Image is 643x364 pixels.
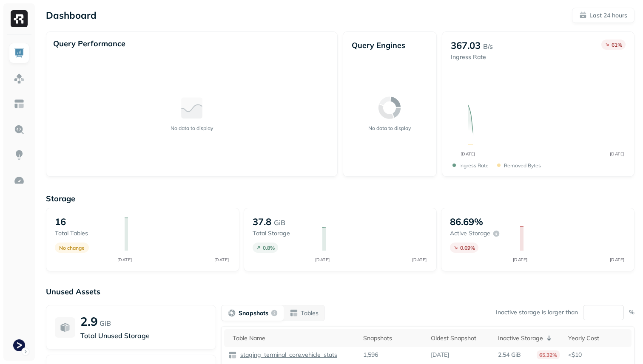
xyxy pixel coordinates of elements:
[498,334,543,342] p: Inactive Storage
[11,10,28,27] img: Ryft
[117,257,132,262] tspan: [DATE]
[46,9,97,21] p: Dashboard
[450,216,483,228] p: 86.69%
[253,229,314,237] p: Total storage
[263,245,275,251] p: 0.8 %
[214,257,229,262] tspan: [DATE]
[55,229,116,237] p: Total tables
[301,309,319,317] p: Tables
[14,175,25,186] img: Optimization
[504,162,541,169] p: Removed bytes
[253,216,271,228] p: 37.8
[237,351,337,359] a: staging_terminal_core.vehicle_stats
[589,11,627,20] p: Last 24 hours
[609,151,624,157] tspan: [DATE]
[412,257,427,262] tspan: [DATE]
[431,334,490,342] div: Oldest Snapshot
[14,99,25,110] img: Asset Explorer
[171,125,213,131] p: No data to display
[46,194,634,203] p: Storage
[228,351,237,359] img: table
[450,229,490,237] p: Active storage
[483,41,493,51] p: B/s
[451,53,493,61] p: Ingress Rate
[14,150,25,161] img: Insights
[460,245,475,251] p: 0.69 %
[233,334,355,342] div: Table Name
[629,308,634,316] p: %
[451,40,481,51] p: 367.03
[14,48,25,59] img: Dashboard
[55,216,66,228] p: 16
[368,125,411,131] p: No data to display
[496,308,578,316] p: Inactive storage is larger than
[239,309,268,317] p: Snapshots
[363,334,422,342] div: Snapshots
[460,151,475,157] tspan: [DATE]
[568,351,627,359] p: <$10
[352,40,428,50] p: Query Engines
[363,351,378,359] p: 1,596
[53,39,125,48] p: Query Performance
[59,245,85,251] p: No change
[239,351,337,359] p: staging_terminal_core.vehicle_stats
[14,73,25,84] img: Assets
[46,287,634,296] p: Unused Assets
[498,351,521,359] p: 2.54 GiB
[80,330,207,341] p: Total Unused Storage
[537,350,560,359] p: 65.32%
[274,217,285,228] p: GiB
[100,318,111,328] p: GiB
[14,124,25,135] img: Query Explorer
[431,351,449,359] p: [DATE]
[512,257,527,262] tspan: [DATE]
[612,42,622,48] p: 61 %
[13,339,25,351] img: Terminal Staging
[572,8,634,23] button: Last 24 hours
[609,257,624,262] tspan: [DATE]
[568,334,627,342] div: Yearly Cost
[80,314,98,329] p: 2.9
[315,257,330,262] tspan: [DATE]
[459,162,489,169] p: Ingress Rate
